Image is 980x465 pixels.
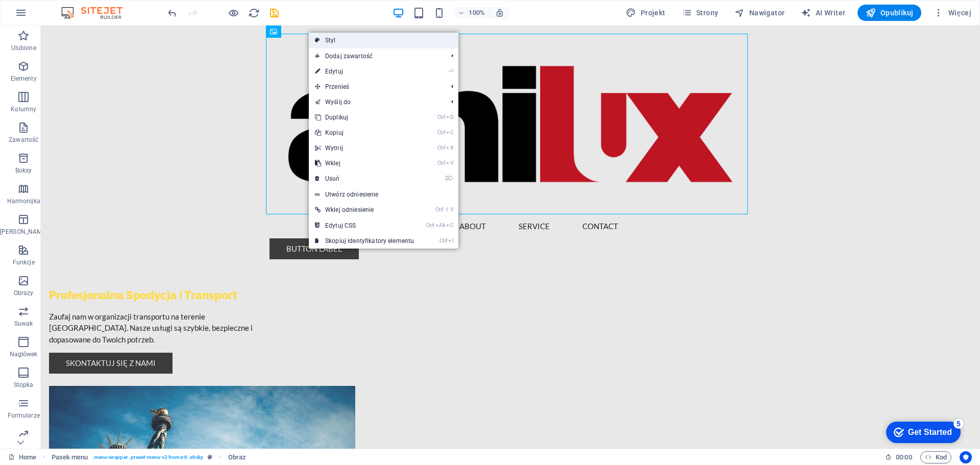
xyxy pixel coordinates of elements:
p: Zawartość [9,136,38,144]
p: Kolumny [11,105,36,113]
i: Przeładuj stronę [248,7,260,19]
span: Nawigator [734,8,785,18]
span: . menu-wrapper .preset-menu-v2-home-6 .sticky [92,451,204,463]
span: Kliknij, aby zaznaczyć. Kliknij dwukrotnie, aby edytować [52,451,88,463]
span: Opublikuj [866,8,913,18]
button: undo [166,7,178,19]
span: Więcej [934,8,971,18]
button: save [268,7,280,19]
i: Ctrl [437,114,446,120]
i: Zapisz (Ctrl+S) [268,7,280,19]
a: ⏎Edytuj [309,64,420,79]
div: Get Started [30,11,74,20]
span: Przenieś [309,79,443,94]
a: CtrlXWytnij [309,140,420,156]
a: CtrlDDuplikuj [309,110,420,125]
p: Obrazy [14,289,34,297]
a: Kliknij, aby anulować zaznaczenie. Kliknij dwukrotnie, aby otworzyć Strony [8,451,36,463]
span: Kod [925,451,947,463]
i: C [446,222,453,229]
a: Utwórz odniesienie [309,187,458,202]
i: X [446,144,453,151]
i: Ctrl [435,206,444,213]
span: Dodaj zawartość [309,48,443,64]
i: C [446,129,453,136]
a: CtrlVWklej [309,156,420,171]
p: Harmonijka [7,197,40,205]
i: I [448,237,453,244]
a: Styl [309,33,458,48]
button: 100% [453,7,489,19]
i: V [446,160,453,166]
a: Wyślij do [309,94,443,110]
a: CtrlISkopiuj identyfikatory elementu [309,233,420,249]
button: Strony [678,5,723,21]
button: Opublikuj [857,5,921,21]
i: Po zmianie rozmiaru automatycznie dostosowuje poziom powiększenia do wybranego urządzenia. [495,8,504,17]
i: D [446,114,453,120]
i: Ctrl [426,222,434,229]
button: Nawigator [730,5,789,21]
p: Nagłówek [10,350,38,358]
span: AI Writer [801,8,845,18]
img: Editor Logo [59,7,135,19]
p: Stopka [14,381,34,389]
i: Cofnij: Wytnij (Ctrl+Z) [166,7,178,19]
i: ⇧ [445,206,449,213]
p: Suwak [14,320,33,328]
a: ⌦Usuń [309,171,420,186]
p: Formularze [8,411,40,420]
i: Ctrl [437,144,446,151]
i: V [450,206,453,213]
button: reload [248,7,260,19]
span: : [903,453,904,461]
span: Projekt [626,8,665,18]
div: Get Started 5 items remaining, 0% complete [8,5,83,27]
button: Więcej [929,5,975,21]
button: Usercentrics [960,451,972,463]
a: CtrlAltCEdytuj CSS [309,218,420,233]
span: Kliknij, aby zaznaczyć. Kliknij dwukrotnie, aby edytować [228,451,246,463]
i: Ten element jest konfigurowalnym ustawieniem wstępnym [208,454,212,460]
a: Ctrl⇧VWklej odniesienie [309,202,420,217]
p: Elementy [11,75,37,83]
p: Funkcje [13,258,35,266]
i: Alt [435,222,446,229]
p: Boksy [15,166,32,175]
i: Ctrl [437,160,446,166]
p: Ulubione [11,44,36,52]
div: 5 [76,2,86,12]
i: ⌦ [445,175,453,182]
h6: 100% [469,7,485,19]
span: Strony [682,8,719,18]
nav: breadcrumb [52,451,247,463]
h6: Czas sesji [885,451,912,463]
i: ⏎ [449,68,453,75]
button: AI Writer [797,5,849,21]
i: Ctrl [437,129,446,136]
button: Kod [920,451,951,463]
span: 00 00 [896,451,912,463]
i: Ctrl [439,237,448,244]
button: Kliknij tutaj, aby wyjść z trybu podglądu i kontynuować edycję [227,7,239,19]
button: Projekt [622,5,669,21]
a: CtrlCKopiuj [309,125,420,140]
